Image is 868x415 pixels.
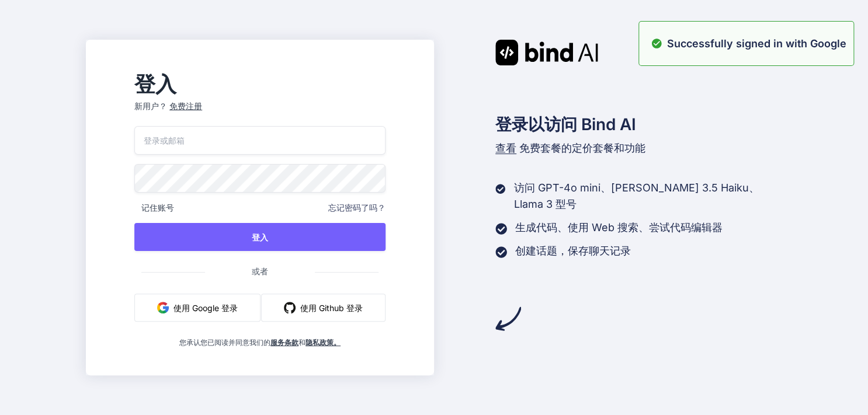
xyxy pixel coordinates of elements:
[261,294,386,322] button: 使用 Github 登录
[298,338,305,347] font: 和
[300,303,363,313] font: 使用 Github 登录
[173,303,238,313] font: 使用 Google 登录
[284,302,296,313] img: GitHub
[495,306,521,332] img: 箭
[495,114,636,134] font: 登录以访问 Bind AI
[328,203,386,212] font: 忘记密码了吗？
[515,221,723,233] font: 生成代码、使用 Web 搜索、尝试代码编辑器
[270,338,298,347] a: 服务条款
[305,338,341,347] a: 隐私政策。
[252,232,268,242] font: 登入
[134,101,167,111] font: 新用户？
[134,294,261,322] button: 使用 Google 登录
[495,40,598,65] img: 绑定AI标识
[495,142,516,154] font: 查看
[651,36,662,51] img: alert
[519,142,645,154] font: 免费套餐的定价套餐和功能
[134,126,386,155] input: 登录或邮箱
[134,71,176,97] font: 登入
[515,245,631,257] font: 创建话题，保存聊天记录
[134,223,386,251] button: 登入
[157,302,169,313] img: 谷歌
[252,266,268,276] font: 或者
[667,36,846,51] p: Successfully signed in with Google
[179,338,270,347] font: 您承认您已阅读并同意我们的
[141,203,174,212] font: 记住账号
[513,182,759,210] font: 访问 GPT-4o mini、[PERSON_NAME] 3.5 Haiku、Llama 3 型号
[169,101,202,111] font: 免费注册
